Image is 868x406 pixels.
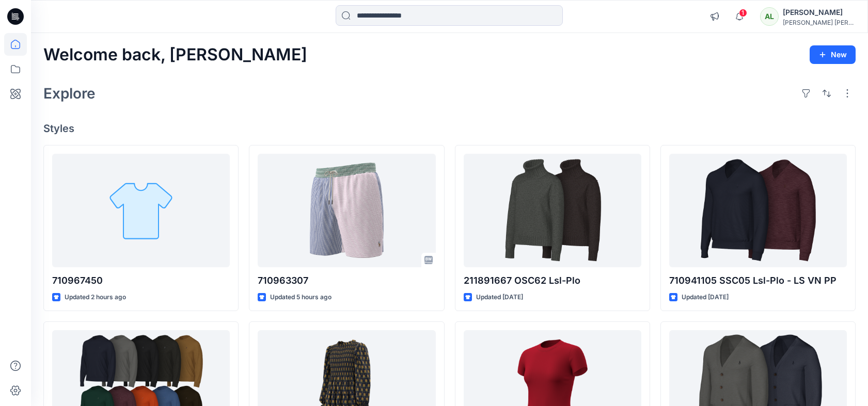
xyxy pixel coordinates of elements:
a: 710941105 SSC05 Lsl-Plo - LS VN PP [669,154,847,267]
span: 1 [739,9,747,17]
h4: Styles [43,122,856,135]
p: Updated [DATE] [476,292,523,303]
p: Updated [DATE] [682,292,729,303]
a: 710963307 [258,154,435,267]
a: 710967450 [52,154,230,267]
button: New [810,45,856,64]
p: Updated 5 hours ago [270,292,332,303]
div: [PERSON_NAME] [PERSON_NAME] [783,19,855,26]
p: 710941105 SSC05 Lsl-Plo - LS VN PP [669,273,847,288]
p: 211891667 OSC62 Lsl-Plo [464,273,641,288]
div: AL [760,7,779,26]
p: Updated 2 hours ago [65,292,126,303]
h2: Welcome back, [PERSON_NAME] [43,45,307,64]
p: 710967450 [52,273,230,288]
p: 710963307 [258,273,435,288]
div: [PERSON_NAME] [783,6,855,19]
h2: Explore [43,85,96,102]
a: 211891667 OSC62 Lsl-Plo [464,154,641,267]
